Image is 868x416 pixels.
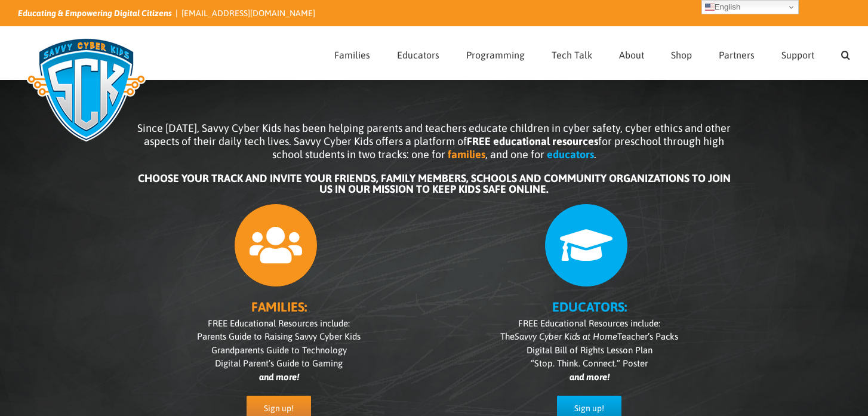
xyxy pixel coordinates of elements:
[215,358,343,368] span: Digital Parent’s Guide to Gaming
[552,50,592,60] span: Tech Talk
[671,50,692,60] span: Shop
[570,372,610,382] i: and more!
[211,345,347,355] span: Grandparents Guide to Technology
[397,50,439,60] span: Educators
[467,135,598,147] b: FREE educational resources
[531,358,648,368] span: “Stop. Think. Connect.” Poster
[547,148,594,161] b: educators
[466,50,525,60] span: Programming
[719,50,755,60] span: Partners
[518,318,660,328] span: FREE Educational Resources include:
[500,331,678,341] span: The Teacher’s Packs
[719,27,755,79] a: Partners
[619,27,644,79] a: About
[138,172,731,195] b: CHOOSE YOUR TRACK AND INVITE YOUR FRIENDS, FAMILY MEMBERS, SCHOOLS AND COMMUNITY ORGANIZATIONS TO...
[181,8,315,18] a: [EMAIL_ADDRESS][DOMAIN_NAME]
[251,299,307,315] b: FAMILIES:
[18,30,155,149] img: Savvy Cyber Kids Logo
[264,403,294,414] span: Sign up!
[705,2,715,12] img: en
[197,331,361,341] span: Parents Guide to Raising Savvy Cyber Kids
[619,50,644,60] span: About
[781,50,814,60] span: Support
[397,27,439,79] a: Educators
[485,148,544,161] span: , and one for
[841,27,850,79] a: Search
[671,27,692,79] a: Shop
[18,8,172,18] i: Educating & Empowering Digital Citizens
[781,27,814,79] a: Support
[334,50,370,60] span: Families
[466,27,525,79] a: Programming
[574,403,604,414] span: Sign up!
[515,331,617,341] i: Savvy Cyber Kids at Home
[334,27,850,79] nav: Main Menu
[552,299,627,315] b: EDUCATORS:
[334,27,370,79] a: Families
[594,148,596,161] span: .
[259,372,299,382] i: and more!
[552,27,592,79] a: Tech Talk
[208,318,350,328] span: FREE Educational Resources include:
[137,122,731,161] span: Since [DATE], Savvy Cyber Kids has been helping parents and teachers educate children in cyber sa...
[448,148,485,161] b: families
[527,345,652,355] span: Digital Bill of Rights Lesson Plan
